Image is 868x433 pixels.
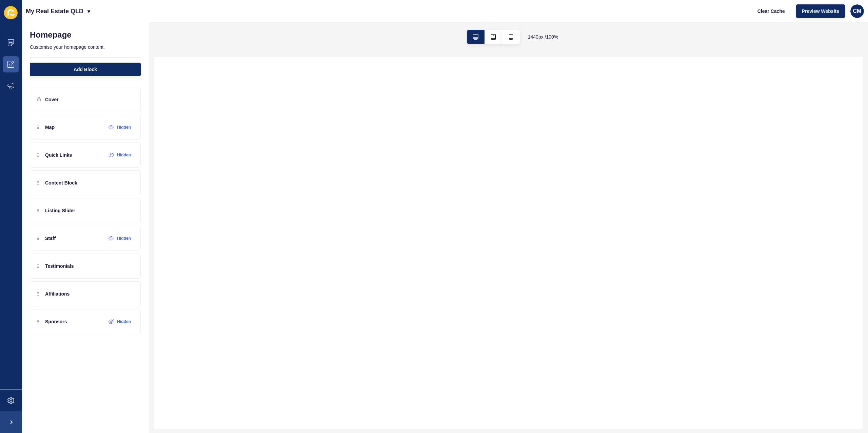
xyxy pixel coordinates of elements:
p: Customise your homepage content. [30,40,141,55]
p: Listing Slider [45,207,75,214]
label: Hidden [117,319,131,324]
h1: Homepage [30,30,72,40]
p: Map [45,124,55,131]
span: 1440 px / 100 % [528,34,558,40]
p: Quick Links [45,152,72,158]
span: Preview Website [802,8,839,15]
button: Add Block [30,63,141,76]
span: CM [853,8,862,15]
p: Content Block [45,179,77,186]
p: Testimonials [45,263,74,269]
button: Preview Website [796,4,845,18]
button: Clear Cache [752,4,791,18]
label: Hidden [117,152,131,158]
p: My Real Estate QLD [26,3,83,20]
p: Cover [45,96,59,103]
span: Add Block [74,66,97,73]
p: Sponsors [45,318,67,325]
span: Clear Cache [757,8,785,15]
p: Staff [45,235,56,242]
label: Hidden [117,236,131,241]
p: Affiliations [45,290,70,297]
label: Hidden [117,125,131,130]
